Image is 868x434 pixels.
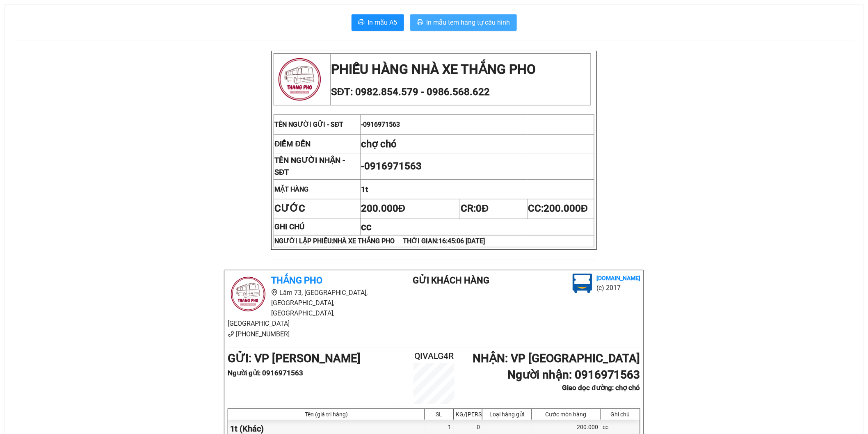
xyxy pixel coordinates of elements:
[476,203,489,214] span: 0Đ
[361,185,368,194] span: 1t
[274,54,325,105] img: logo
[417,19,423,27] span: printer
[364,160,422,172] span: 0916971563
[331,62,536,77] strong: PHIẾU HÀNG NHÀ XE THẮNG PHO
[274,156,345,177] strong: TÊN NGƯỜI NHẬN - SĐT
[427,17,510,27] span: In mẫu tem hàng tự cấu hình
[473,352,640,365] b: NHẬN : VP [GEOGRAPHIC_DATA]
[361,160,422,172] span: -
[274,203,305,214] strong: CƯỚC
[333,237,485,245] span: NHÀ XE THẮNG PHO THỜI GIAN:
[228,329,380,339] li: [PHONE_NUMBER]
[413,275,490,286] b: Gửi khách hàng
[228,288,380,329] li: Lâm 73, [GEOGRAPHIC_DATA], [GEOGRAPHIC_DATA], [GEOGRAPHIC_DATA], [GEOGRAPHIC_DATA]
[361,203,405,214] span: 200.000Đ
[368,17,397,27] span: In mẫu A5
[363,121,400,128] span: 0916971563
[228,274,269,315] img: logo.jpg
[596,283,640,293] li: (c) 2017
[461,203,489,214] span: CR:
[352,14,404,31] button: printerIn mẫu A5
[456,411,480,418] div: KG/[PERSON_NAME]
[358,19,365,27] span: printer
[400,349,468,363] h2: QIVALG4R
[544,203,588,214] span: 200.000Đ
[271,289,278,296] span: environment
[274,185,308,193] strong: MẶT HÀNG
[507,368,640,381] b: Người nhận : 0916971563
[528,203,588,214] span: CC:
[596,275,640,281] b: [DOMAIN_NAME]
[274,139,311,148] strong: ĐIỂM ĐẾN
[361,221,372,233] span: cc
[427,411,451,418] div: SL
[274,121,344,128] span: TÊN NGƯỜI GỬI - SĐT
[410,14,517,31] button: printerIn mẫu tem hàng tự cấu hình
[228,352,361,365] b: GỬI : VP [PERSON_NAME]
[603,411,638,418] div: Ghi chú
[562,384,640,392] b: Giao dọc đường: chợ chó
[274,222,304,231] strong: GHI CHÚ
[271,275,322,286] b: Thắng Pho
[573,274,592,293] img: logo.jpg
[439,237,485,245] span: 16:45:06 [DATE]
[230,411,423,418] div: Tên (giá trị hàng)
[534,411,598,418] div: Cước món hàng
[228,369,303,377] b: Người gửi : 0916971563
[228,331,234,337] span: phone
[361,138,397,150] span: chợ chó
[484,411,529,418] div: Loại hàng gửi
[274,237,485,245] strong: NGƯỜI LẬP PHIẾU:
[361,121,400,128] span: -
[331,86,490,98] span: SĐT: 0982.854.579 - 0986.568.622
